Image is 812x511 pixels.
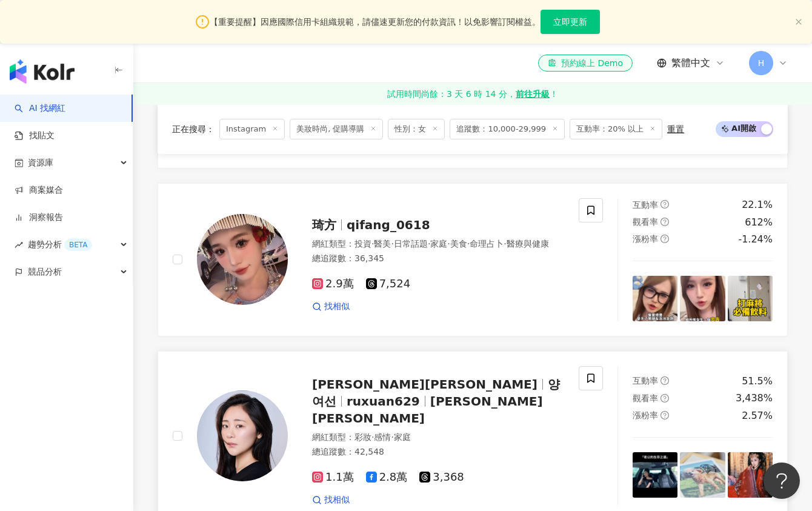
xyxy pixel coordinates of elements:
[197,214,288,305] img: KOL Avatar
[633,234,658,244] span: 漲粉率
[374,239,391,249] span: 醫美
[680,452,725,497] img: post-image
[374,432,391,442] span: 感情
[15,241,23,249] span: rise
[728,276,773,321] img: post-image
[742,375,773,388] div: 51.5%
[28,258,62,286] span: 競品分析
[312,218,336,232] span: 琦方
[15,184,63,196] a: 商案媒合
[736,392,773,405] div: 3,438%
[633,393,658,403] span: 觀看率
[671,56,710,70] span: 繁體中文
[504,239,506,249] span: ·
[633,452,677,497] img: post-image
[312,494,350,506] a: 找相似
[15,102,65,115] a: searchAI 找網紅
[661,376,669,385] span: question-circle
[742,409,773,422] div: 2.57%
[470,239,504,249] span: 命理占卜
[312,471,354,484] span: 1.1萬
[467,239,470,249] span: ·
[738,233,773,246] div: -1.24%
[366,471,408,484] span: 2.8萬
[388,119,445,139] span: 性別：女
[10,59,75,84] img: logo
[394,432,411,442] span: 家庭
[795,18,802,26] button: close
[197,390,288,481] img: KOL Avatar
[391,239,393,249] span: ·
[312,238,564,250] div: 網紅類型 ：
[633,376,658,386] span: 互動率
[541,10,600,34] button: 立即更新
[745,216,773,229] div: 612%
[553,17,587,27] span: 立即更新
[633,217,658,227] span: 觀看率
[312,446,564,458] div: 總追蹤數 ： 42,548
[312,394,543,426] span: [PERSON_NAME][PERSON_NAME]
[219,119,285,139] span: Instagram
[633,276,677,321] img: post-image
[447,239,450,249] span: ·
[661,200,669,209] span: question-circle
[570,119,662,139] span: 互動率：20% 以上
[312,377,560,409] span: 양여선
[28,149,53,176] span: 資源庫
[430,239,447,249] span: 家庭
[15,212,63,224] a: 洞察報告
[795,18,802,25] span: close
[312,301,350,313] a: 找相似
[347,218,430,232] span: qifang_0618
[312,377,537,392] span: [PERSON_NAME][PERSON_NAME]
[391,432,393,442] span: ·
[324,301,350,313] span: 找相似
[15,130,55,142] a: 找貼文
[347,394,420,409] span: ruxuan629
[450,119,565,139] span: 追蹤數：10,000-29,999
[661,218,669,226] span: question-circle
[728,452,773,497] img: post-image
[371,239,374,249] span: ·
[538,55,633,72] a: 預約線上 Demo
[633,200,658,210] span: 互動率
[210,15,541,28] span: 【重要提醒】因應國際信用卡組織規範，請儘速更新您的付款資訊！以免影響訂閱權益。
[507,239,549,249] span: 醫療與健康
[450,239,467,249] span: 美食
[172,124,215,134] span: 正在搜尋 ：
[548,57,623,69] div: 預約線上 Demo
[661,394,669,402] span: question-circle
[366,278,411,290] span: 7,524
[64,239,92,251] div: BETA
[371,432,374,442] span: ·
[758,56,765,70] span: H
[667,124,684,134] div: 重置
[312,253,564,265] div: 總追蹤數 ： 36,345
[764,463,800,499] iframe: Help Scout Beacon - Open
[312,432,564,444] div: 網紅類型 ：
[680,276,725,321] img: post-image
[312,278,354,290] span: 2.9萬
[428,239,430,249] span: ·
[419,471,464,484] span: 3,368
[158,183,788,336] a: KOL Avatar琦方qifang_0618網紅類型：投資·醫美·日常話題·家庭·美食·命理占卜·醫療與健康總追蹤數：36,3452.9萬7,524找相似互動率question-circle2...
[633,410,658,420] span: 漲粉率
[516,88,550,100] strong: 前往升級
[290,119,383,139] span: 美妝時尚, 促購導購
[354,432,371,442] span: 彩妝
[394,239,428,249] span: 日常話題
[661,235,669,243] span: question-circle
[742,198,773,212] div: 22.1%
[354,239,371,249] span: 投資
[133,83,812,105] a: 試用時間尚餘：3 天 6 時 14 分，前往升級！
[324,494,350,506] span: 找相似
[661,411,669,419] span: question-circle
[28,231,92,258] span: 趨勢分析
